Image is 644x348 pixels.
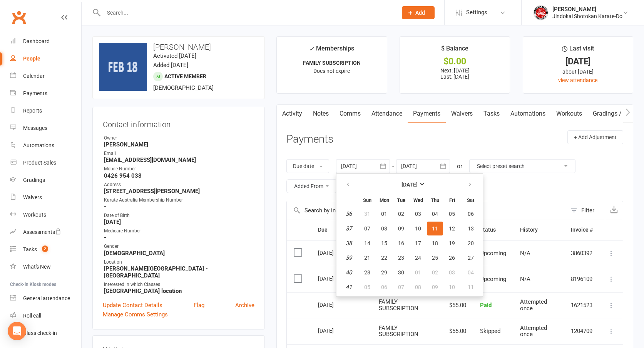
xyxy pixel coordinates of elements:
[346,225,352,232] em: 37
[363,197,371,203] small: Sunday
[359,251,375,265] button: 21
[103,117,254,129] h3: Contact information
[104,219,254,225] strong: [DATE]
[101,7,392,18] input: Search...
[415,211,421,217] span: 03
[520,276,530,282] span: N/A
[10,50,81,67] a: People
[286,159,329,173] button: Due date
[23,264,51,270] div: What's New
[23,212,46,218] div: Workouts
[153,52,196,59] time: Activated [DATE]
[104,188,254,195] strong: [STREET_ADDRESS][PERSON_NAME]
[427,251,443,265] button: 25
[359,236,375,250] button: 14
[457,161,462,171] div: or
[10,290,81,307] a: General attendance kiosk mode
[10,206,81,224] a: Workouts
[408,105,446,123] a: Payments
[449,269,455,276] span: 03
[468,211,474,217] span: 06
[530,57,626,66] div: [DATE]
[449,240,455,246] span: 19
[432,225,438,232] span: 11
[567,201,605,220] button: Filter
[468,240,474,246] span: 20
[381,240,387,246] span: 15
[468,284,474,290] span: 11
[432,240,438,246] span: 18
[346,210,352,217] em: 36
[398,284,404,290] span: 07
[23,108,42,114] div: Reports
[23,125,47,131] div: Messages
[346,240,352,247] em: 38
[379,298,418,312] span: FAMILY SUBSCRIPTION
[393,280,409,294] button: 07
[23,313,41,319] div: Roll call
[480,302,492,309] span: Paid
[427,207,443,221] button: 04
[461,222,480,235] button: 13
[480,250,506,257] span: Upcoming
[413,197,423,203] small: Wednesday
[530,67,626,76] div: about [DATE]
[359,222,375,235] button: 07
[376,251,392,265] button: 22
[23,246,37,252] div: Tasks
[398,269,404,276] span: 30
[104,281,254,288] div: Interested in which Classes
[364,284,370,290] span: 05
[432,284,438,290] span: 09
[318,272,353,284] div: [DATE]
[287,201,567,220] input: Search by invoice number
[364,225,370,232] span: 07
[10,137,81,154] a: Automations
[104,259,254,266] div: Location
[104,165,254,173] div: Mobile Number
[104,227,254,235] div: Medicare Number
[581,206,594,215] div: Filter
[381,269,387,276] span: 29
[23,55,40,62] div: People
[444,251,460,265] button: 26
[402,6,435,19] button: Add
[23,330,57,336] div: Class check-in
[393,222,409,235] button: 09
[9,8,28,27] a: Clubworx
[376,207,392,221] button: 01
[286,133,333,145] h3: Payments
[552,6,622,13] div: [PERSON_NAME]
[379,324,418,338] span: FAMILY SUBSCRIPTION
[10,241,81,258] a: Tasks 2
[440,318,473,344] td: $55.00
[441,44,468,57] div: $ Balance
[364,240,370,246] span: 14
[410,207,426,221] button: 03
[431,197,439,203] small: Thursday
[444,207,460,221] button: 05
[564,318,600,344] td: 1204709
[364,255,370,261] span: 21
[364,269,370,276] span: 28
[99,43,258,51] h3: [PERSON_NAME]
[415,225,421,232] span: 10
[311,220,372,240] th: Due
[427,236,443,250] button: 18
[153,62,188,69] time: Added [DATE]
[397,197,405,203] small: Tuesday
[104,234,254,241] strong: -
[410,222,426,235] button: 10
[440,292,473,318] td: $55.00
[277,105,308,123] a: Activity
[564,240,600,266] td: 3860392
[466,4,487,21] span: Settings
[444,222,460,235] button: 12
[104,181,254,188] div: Address
[103,301,162,310] a: Update Contact Details
[153,84,214,91] span: [DEMOGRAPHIC_DATA]
[104,134,254,142] div: Owner
[104,250,254,257] strong: [DEMOGRAPHIC_DATA]
[10,258,81,276] a: What's New
[461,280,480,294] button: 11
